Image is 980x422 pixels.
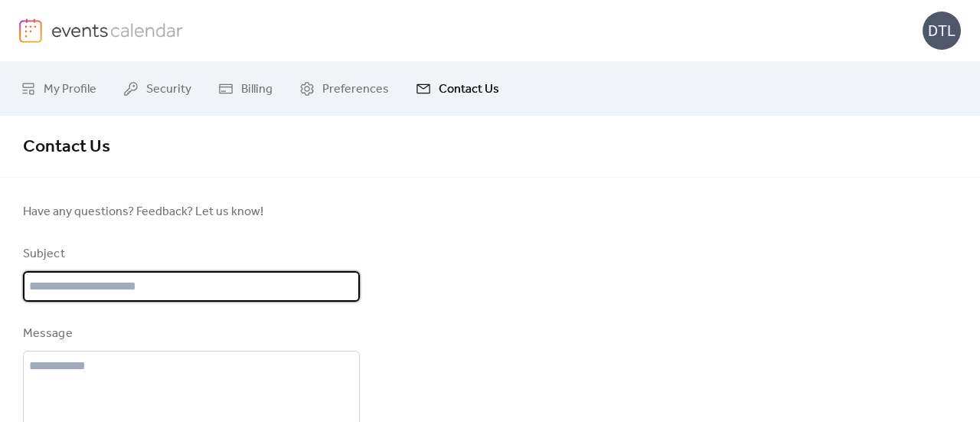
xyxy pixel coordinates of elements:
[112,68,203,110] a: Security
[51,18,184,41] img: logo-type
[288,68,400,110] a: Preferences
[44,80,96,99] span: My Profile
[9,68,108,110] a: My Profile
[241,80,273,99] span: Billing
[404,68,511,110] a: Contact Us
[23,245,357,263] div: Subject
[207,68,284,110] a: Billing
[19,18,42,43] img: logo
[23,130,110,164] span: Contact Us
[439,80,499,99] span: Contact Us
[23,325,357,343] div: Message
[923,11,961,50] div: DTL
[146,80,191,99] span: Security
[23,203,360,221] span: Have any questions? Feedback? Let us know!
[322,80,389,99] span: Preferences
